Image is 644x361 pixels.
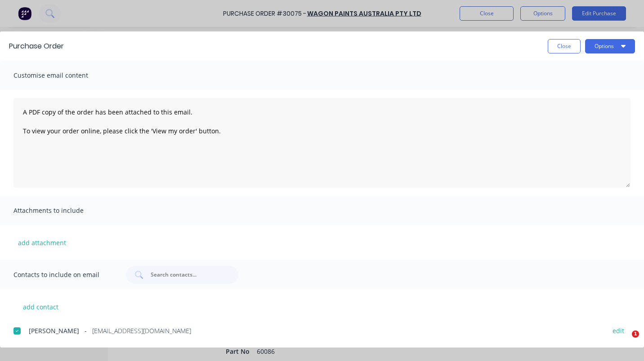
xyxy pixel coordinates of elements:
[13,300,67,313] button: add contact
[613,330,635,352] iframe: Intercom live chat
[92,326,191,335] span: [EMAIL_ADDRESS][DOMAIN_NAME]
[632,330,639,338] span: 1
[150,270,224,279] input: Search contacts...
[13,98,631,188] textarea: A PDF copy of the order has been attached to this email. To view your order online, please click ...
[548,39,581,53] button: Close
[13,236,71,249] button: add attachment
[607,324,630,336] button: edit
[13,269,112,281] span: Contacts to include on email
[9,41,64,52] div: Purchase Order
[85,326,87,335] span: -
[585,39,635,53] button: Options
[13,69,112,82] span: Customise email content
[13,204,112,217] span: Attachments to include
[29,326,79,335] span: [PERSON_NAME]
